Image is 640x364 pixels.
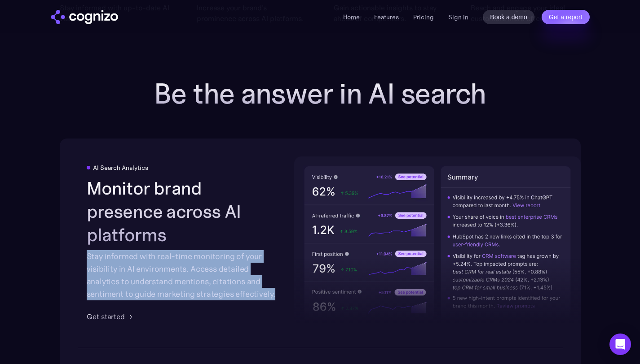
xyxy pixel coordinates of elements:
[374,13,399,21] a: Features
[294,156,581,330] img: AI visibility metrics performance insights
[51,10,118,24] img: cognizo logo
[87,177,279,247] h2: Monitor brand presence across AI platforms
[609,334,631,355] div: Open Intercom Messenger
[542,10,590,24] a: Get a report
[87,250,279,300] div: Stay informed with real-time monitoring of your visibility in AI environments. Access detailed an...
[51,10,118,24] a: home
[413,13,434,21] a: Pricing
[87,311,136,322] a: Get started
[93,164,148,171] div: AI Search Analytics
[483,10,534,24] a: Book a demo
[141,78,500,110] h2: Be the answer in AI search
[87,311,125,322] div: Get started
[448,12,468,22] a: Sign in
[343,13,360,21] a: Home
